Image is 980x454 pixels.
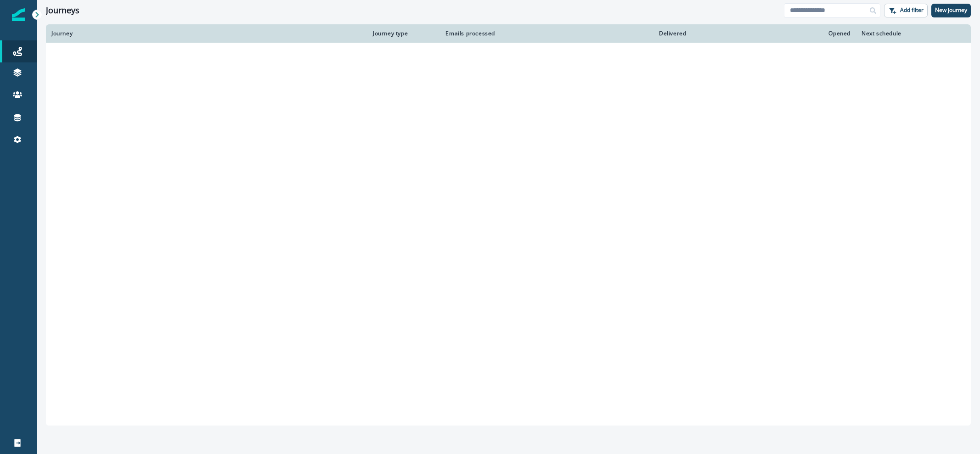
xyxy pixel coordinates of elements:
[442,30,495,37] div: Emails processed
[697,30,850,37] div: Opened
[51,30,362,37] div: Journey
[931,4,971,17] button: New journey
[12,8,25,21] img: Inflection
[862,30,942,37] div: Next schedule
[46,6,79,16] h1: Journeys
[373,30,431,37] div: Journey type
[900,7,924,13] p: Add filter
[506,30,686,37] div: Delivered
[884,4,928,17] button: Add filter
[935,7,967,13] p: New journey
